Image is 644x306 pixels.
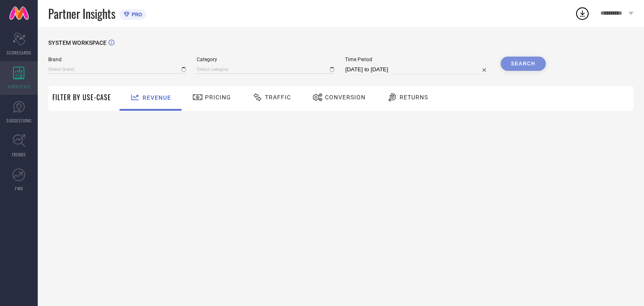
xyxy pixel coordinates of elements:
[52,92,111,102] span: Filter By Use-Case
[325,94,366,101] span: Conversion
[197,57,335,62] span: Category
[345,65,490,75] input: Select time period
[15,185,23,192] span: FWD
[48,57,186,62] span: Brand
[6,117,32,124] span: SUGGESTIONS
[130,11,142,18] span: PRO
[345,57,490,62] span: Time Period
[400,94,428,101] span: Returns
[48,39,106,46] span: SYSTEM WORKSPACE
[7,49,31,56] span: SCORECARDS
[197,65,335,74] input: Select category
[8,83,31,90] span: WORKSPACE
[48,5,115,22] span: Partner Insights
[48,65,186,74] input: Select brand
[143,94,171,101] span: Revenue
[205,94,231,101] span: Pricing
[265,94,291,101] span: Traffic
[12,151,26,158] span: TRENDS
[575,6,590,21] div: Open download list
